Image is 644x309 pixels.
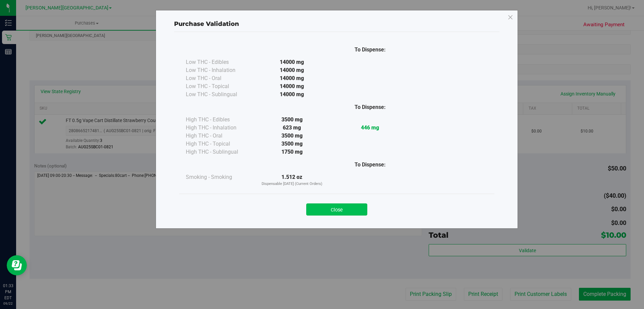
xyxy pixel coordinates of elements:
div: High THC - Sublingual [186,148,253,156]
button: Close [306,203,367,216]
div: 1750 mg [253,148,331,156]
div: Low THC - Inhalation [186,66,253,74]
div: 3500 mg [253,116,331,124]
div: 14000 mg [253,58,331,66]
div: 3500 mg [253,140,331,148]
div: Low THC - Topical [186,82,253,90]
div: High THC - Edibles [186,116,253,124]
div: To Dispense: [331,46,409,54]
div: 14000 mg [253,90,331,99]
div: 623 mg [253,124,331,132]
div: 1.512 oz [253,173,331,187]
div: 14000 mg [253,66,331,74]
span: Purchase Validation [174,20,239,28]
div: Low THC - Edibles [186,58,253,66]
div: High THC - Topical [186,140,253,148]
div: High THC - Oral [186,132,253,140]
div: High THC - Inhalation [186,124,253,132]
div: 14000 mg [253,74,331,82]
div: Low THC - Sublingual [186,90,253,99]
div: To Dispense: [331,161,409,169]
div: Low THC - Oral [186,74,253,82]
iframe: Resource center [7,255,27,275]
div: Smoking - Smoking [186,173,253,181]
div: 3500 mg [253,132,331,140]
strong: 446 mg [361,124,379,131]
p: Dispensable [DATE] (Current Orders) [253,181,331,187]
div: To Dispense: [331,103,409,111]
div: 14000 mg [253,82,331,90]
